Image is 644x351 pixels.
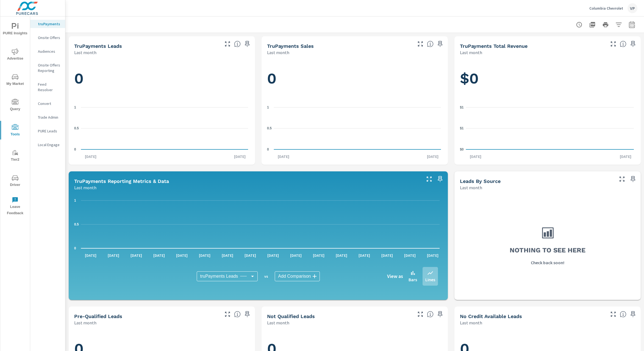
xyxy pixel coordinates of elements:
p: [DATE] [423,253,442,258]
p: Convert [38,101,61,106]
h5: truPayments Sales [267,43,314,49]
text: 0 [74,246,76,250]
p: vs [258,274,275,279]
text: 1 [74,105,76,109]
p: Bars [409,276,417,283]
button: Make Fullscreen [609,310,618,319]
span: Tier2 [2,149,28,163]
div: Feed Resolver [30,80,65,94]
span: A basic review has been done and has not approved the credit worthiness of the lead by the config... [427,311,434,317]
span: Add Comparison [278,274,311,279]
p: [DATE] [81,253,100,258]
p: Onsite Offers Reporting [38,62,61,73]
p: [DATE] [466,154,485,159]
p: PURE Leads [38,128,61,134]
span: PURE Insights [2,23,28,37]
text: $0 [460,147,464,151]
text: $1 [460,126,464,130]
p: [DATE] [286,253,306,258]
span: Advertise [2,48,28,62]
span: Save this to your personalized report [436,175,445,183]
div: VP [628,3,637,13]
div: truPayments [30,20,65,28]
h1: $0 [460,69,635,88]
h1: 0 [267,69,442,88]
div: Local Engage [30,141,65,149]
p: [DATE] [332,253,351,258]
h5: truPayments Leads [74,43,122,49]
span: Driver [2,175,28,188]
h5: No Credit Available Leads [460,313,522,319]
p: [DATE] [400,253,420,258]
p: Last month [74,49,96,56]
p: [DATE] [230,154,249,159]
p: [DATE] [195,253,214,258]
p: [DATE] [309,253,328,258]
h5: Leads By Source [460,178,501,184]
p: Last month [460,184,482,191]
div: truPayments Leads [197,271,258,281]
p: Last month [267,319,289,326]
span: Number of sales matched to a truPayments lead. [Source: This data is sourced from the dealer's DM... [427,41,434,47]
p: [DATE] [274,154,293,159]
p: [DATE] [377,253,397,258]
div: Audiences [30,47,65,55]
span: Leave Feedback [2,197,28,216]
h3: Nothing to see here [510,246,585,255]
div: Trade Admin [30,113,65,121]
p: truPayments [38,21,61,27]
span: Save this to your personalized report [629,175,637,183]
span: The number of truPayments leads. [234,41,241,47]
p: [DATE] [104,253,123,258]
button: "Export Report to PDF" [587,19,598,30]
span: truPayments Leads [200,274,238,279]
p: Columbia Chevrolet [589,6,623,11]
p: Check back soon! [531,259,564,266]
h5: Pre-Qualified Leads [74,313,122,319]
div: Onsite Offers Reporting [30,61,65,75]
button: Make Fullscreen [223,310,232,319]
text: 0.5 [267,126,272,130]
span: Total revenue from sales matched to a truPayments lead. [Source: This data is sourced from the de... [620,41,626,47]
div: PURE Leads [30,127,65,135]
button: Make Fullscreen [609,40,618,48]
text: 0.5 [74,126,79,130]
p: Last month [74,319,96,326]
p: [DATE] [423,154,442,159]
span: Save this to your personalized report [436,40,445,48]
text: $1 [460,105,464,109]
text: 0 [74,147,76,151]
span: Save this to your personalized report [436,310,445,319]
button: Make Fullscreen [416,40,425,48]
text: 0.5 [74,222,79,226]
p: Audiences [38,49,61,54]
p: Last month [74,184,96,191]
p: Feed Resolver [38,82,61,93]
h1: 0 [74,69,249,88]
span: Save this to your personalized report [629,310,637,319]
h5: Not Qualified Leads [267,313,315,319]
p: Last month [267,49,289,56]
button: Make Fullscreen [223,40,232,48]
button: Make Fullscreen [416,310,425,319]
p: Trade Admin [38,115,61,120]
span: Save this to your personalized report [243,40,252,48]
button: Make Fullscreen [425,175,434,183]
p: Lines [425,276,435,283]
text: 1 [267,105,269,109]
h5: truPayments Reporting Metrics & Data [74,178,169,184]
p: [DATE] [81,154,100,159]
span: A lead that has been submitted but has not gone through the credit application process. [620,311,626,317]
p: [DATE] [149,253,169,258]
p: Last month [460,319,482,326]
p: [DATE] [616,154,635,159]
div: Convert [30,99,65,108]
span: Save this to your personalized report [243,310,252,319]
p: [DATE] [263,253,283,258]
span: A basic review has been done and approved the credit worthiness of the lead by the configured cre... [234,311,241,317]
div: Onsite Offers [30,34,65,42]
button: Print Report [600,19,611,30]
div: Add Comparison [275,271,320,281]
span: Save this to your personalized report [629,40,637,48]
p: [DATE] [355,253,374,258]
